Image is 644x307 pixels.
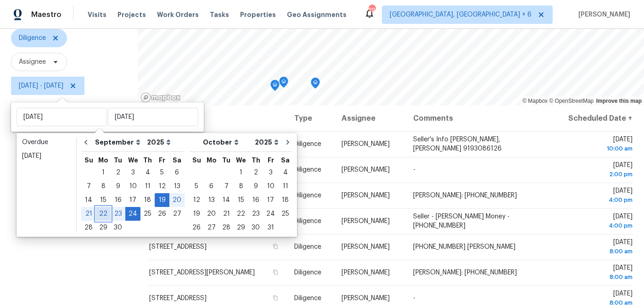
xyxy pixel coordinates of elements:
div: Map marker [279,77,288,91]
abbr: Saturday [173,157,181,163]
div: 10 [125,180,140,193]
div: 29 [96,221,111,234]
div: Wed Oct 22 2025 [234,207,248,221]
div: 15 [96,194,111,207]
span: Work Orders [157,10,199,19]
div: Sat Sep 13 2025 [169,179,185,193]
abbr: Sunday [192,157,201,163]
th: Scheduled Date ↑ [551,106,633,131]
select: Month [201,135,252,149]
span: Maestro [31,10,62,19]
div: Fri Oct 31 2025 [263,221,278,234]
div: 13 [169,180,185,193]
abbr: Tuesday [114,157,122,163]
div: Wed Oct 15 2025 [234,193,248,207]
div: Tue Sep 16 2025 [111,193,125,207]
div: Sun Oct 19 2025 [189,207,204,221]
div: 20 [204,207,219,220]
div: 8 [234,180,248,193]
div: 23 [111,207,125,220]
div: 1 [96,166,111,179]
div: 10 [263,180,278,193]
div: Mon Sep 22 2025 [96,207,111,221]
abbr: Wednesday [128,157,138,163]
div: Thu Sep 11 2025 [140,179,155,193]
div: 2 [111,166,125,179]
span: Diligence [294,295,321,301]
abbr: Thursday [143,157,152,163]
span: [PERSON_NAME] [342,244,390,250]
span: Seller's Info [PERSON_NAME], [PERSON_NAME] 9193086126 [413,136,502,152]
div: 14 [81,194,96,207]
div: 24 [263,207,278,220]
span: [GEOGRAPHIC_DATA], [GEOGRAPHIC_DATA] + 6 [390,10,532,19]
abbr: Sunday [84,157,93,163]
div: 10:00 am [559,144,633,153]
span: Projects [118,10,146,19]
div: Mon Sep 15 2025 [96,193,111,207]
div: 3 [263,166,278,179]
div: 26 [155,207,169,220]
div: 15 [234,194,248,207]
div: Tue Oct 07 2025 [219,179,234,193]
span: [PERSON_NAME] [575,10,630,19]
div: Mon Sep 08 2025 [96,179,111,193]
div: 8:00 am [559,273,633,282]
span: Geo Assignments [287,10,347,19]
a: OpenStreetMap [549,98,594,104]
div: 6 [204,180,219,193]
input: Start date [17,108,107,126]
div: 17 [125,194,140,207]
div: Sun Oct 26 2025 [189,221,204,234]
span: [PERSON_NAME]: [PHONE_NUMBER] [413,192,517,199]
div: Wed Sep 24 2025 [125,207,140,221]
div: Sun Oct 12 2025 [189,193,204,207]
div: Overdue [22,138,71,147]
div: Fri Sep 26 2025 [155,207,169,221]
span: Seller - [PERSON_NAME] Money - [PHONE_NUMBER] [413,213,510,229]
div: 7 [219,180,234,193]
div: 27 [169,207,185,220]
div: 9 [248,180,263,193]
a: Improve this map [596,98,642,104]
button: Go to next month [281,133,295,151]
div: 6 [169,166,185,179]
div: 9 [111,180,125,193]
div: Sun Oct 05 2025 [189,179,204,193]
span: [PERSON_NAME] [342,295,390,301]
div: 7 [81,180,96,193]
span: [PERSON_NAME] [342,167,390,173]
span: [STREET_ADDRESS] [149,244,207,250]
span: - [413,295,415,301]
div: Tue Sep 02 2025 [111,166,125,179]
div: 28 [219,221,234,234]
div: Wed Sep 17 2025 [125,193,140,207]
button: Copy Address [271,242,280,251]
div: 14 [219,194,234,207]
div: 21 [219,207,234,220]
div: 29 [234,221,248,234]
div: 18 [278,194,292,207]
div: Wed Sep 03 2025 [125,166,140,179]
div: Mon Oct 27 2025 [204,221,219,234]
div: Tue Oct 14 2025 [219,193,234,207]
span: [PERSON_NAME] [342,218,390,224]
div: 1 [234,166,248,179]
div: 11 [140,180,155,193]
span: [DATE] [559,188,633,205]
th: Address [149,106,287,131]
div: 5 [189,180,204,193]
div: 12 [189,194,204,207]
abbr: Friday [268,157,274,163]
th: Assignee [334,106,406,131]
div: Thu Oct 16 2025 [248,193,263,207]
div: Thu Oct 30 2025 [248,221,263,234]
div: Sun Sep 28 2025 [81,221,96,234]
div: 25 [140,207,155,220]
div: Thu Sep 25 2025 [140,207,155,221]
div: 25 [278,207,292,220]
div: Wed Sep 10 2025 [125,179,140,193]
div: 5 [155,166,169,179]
div: Fri Oct 24 2025 [263,207,278,221]
div: 17 [263,194,278,207]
